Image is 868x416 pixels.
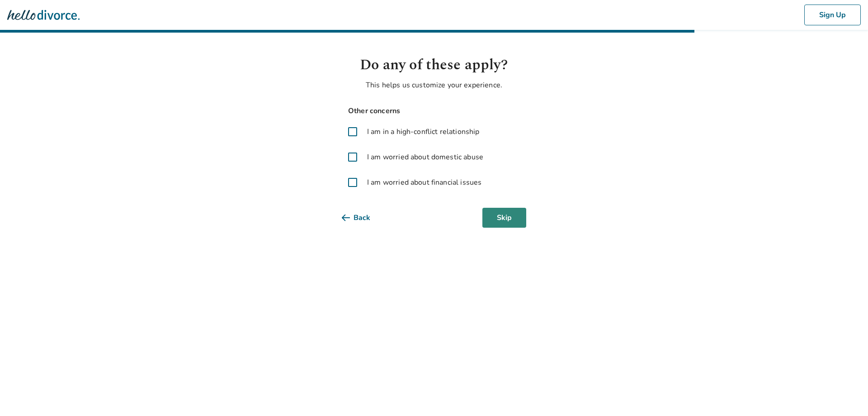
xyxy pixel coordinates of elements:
[804,5,861,25] button: Sign Up
[7,6,80,24] img: Hello Divorce Logo
[367,152,483,163] span: I am worried about domestic abuse
[367,126,479,137] span: I am in a high-conflict relationship
[482,208,526,228] button: Skip
[342,80,526,91] p: This helps us customize your experience.
[367,177,481,188] span: I am worried about financial issues
[823,373,868,416] iframe: Chat Widget
[342,105,526,117] span: Other concerns
[342,208,385,228] button: Back
[342,54,526,76] h1: Do any of these apply?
